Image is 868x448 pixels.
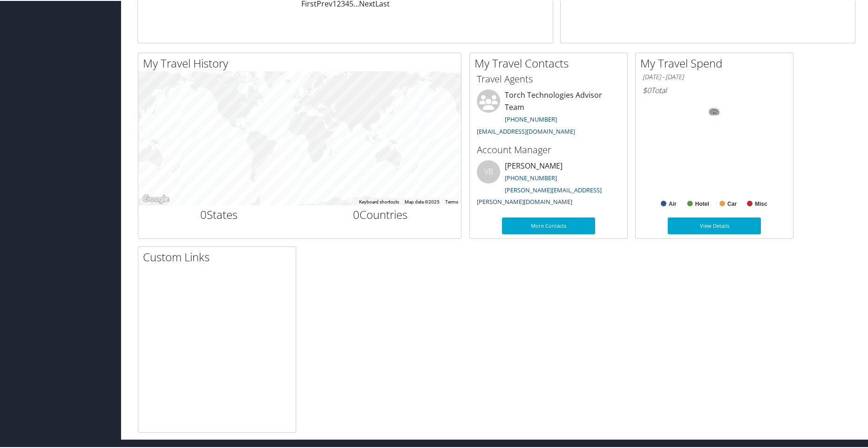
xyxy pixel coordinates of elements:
[475,54,627,70] h2: My Travel Contacts
[477,159,500,183] div: VB
[141,192,171,204] img: Google
[755,200,767,206] text: Misc
[405,198,440,204] span: Map data ©2025
[143,248,296,264] h2: Custom Links
[472,88,625,138] li: Torch Technologies Advisor Team
[200,206,207,221] span: 0
[668,217,761,233] a: View Details
[445,198,458,204] a: Terms (opens in new tab)
[669,200,677,206] text: Air
[307,206,454,222] h2: Countries
[505,173,557,181] a: [PHONE_NUMBER]
[477,143,620,156] h3: Account Manager
[353,206,359,221] span: 0
[145,206,293,222] h2: States
[711,109,718,114] tspan: 0%
[143,54,461,70] h2: My Travel History
[141,192,171,204] a: Open this area in Google Maps (opens a new window)
[695,200,709,206] text: Hotel
[640,54,793,70] h2: My Travel Spend
[643,72,786,81] h6: [DATE] - [DATE]
[643,84,651,95] span: $0
[505,114,557,122] a: [PHONE_NUMBER]
[472,159,625,209] li: [PERSON_NAME]
[477,185,602,205] a: [PERSON_NAME][EMAIL_ADDRESS][PERSON_NAME][DOMAIN_NAME]
[643,84,786,95] h6: Total
[359,198,399,204] button: Keyboard shortcuts
[502,217,595,233] a: More Contacts
[727,200,737,206] text: Car
[477,72,620,85] h3: Travel Agents
[477,126,575,135] a: [EMAIL_ADDRESS][DOMAIN_NAME]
